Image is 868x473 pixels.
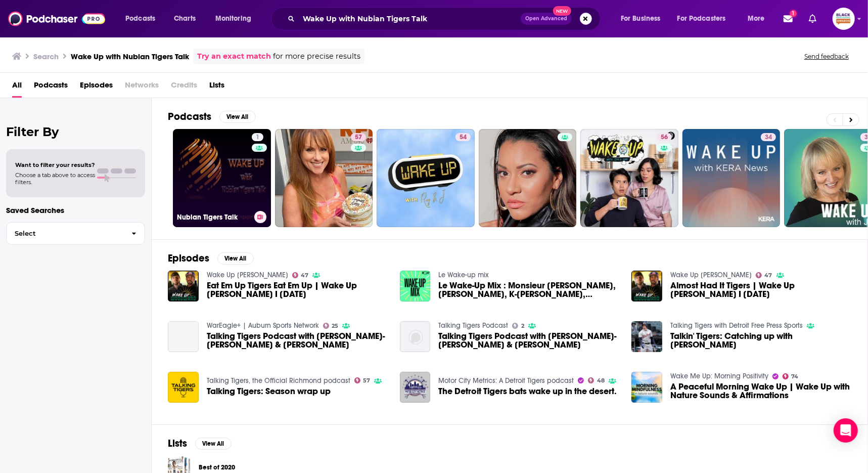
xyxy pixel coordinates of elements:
a: 34 [682,129,781,227]
span: A Peaceful Morning Wake Up | Wake Up with Nature Sounds & Affirmations [670,382,851,400]
a: 2 [512,323,524,329]
a: 48 [588,377,605,383]
span: Credits [171,77,197,98]
span: Le Wake-Up Mix : Monsieur [PERSON_NAME], [PERSON_NAME], K-[PERSON_NAME], [PERSON_NAME]... [438,281,619,298]
img: Talking Tigers Podcast with Andy Burcham-Christina Wakefield & Karen Hoppa [400,321,431,352]
button: Open AdvancedNew [521,13,572,25]
span: 56 [661,133,668,143]
span: 2 [521,324,524,328]
a: Talking Tigers Podcast with Andy Burcham-Christina Wakefield & Karen Hoppa [168,321,199,352]
span: Talkin' Tigers: Catching up with [PERSON_NAME] [670,332,851,349]
img: Podchaser - Follow, Share and Rate Podcasts [8,9,105,28]
a: 1Nubian Tigers Talk [173,129,271,227]
a: 54 [455,133,471,141]
span: Podcasts [125,12,155,26]
span: 25 [332,324,338,328]
button: open menu [208,11,264,27]
a: Show notifications dropdown [780,10,797,27]
a: Episodes [80,77,113,98]
button: open menu [671,11,741,27]
button: Select [6,222,145,245]
span: Open Advanced [525,16,567,21]
h2: Podcasts [168,110,211,123]
a: Lists [209,77,224,98]
a: Talking Tigers, the Official Richmond podcast [207,376,350,385]
span: 74 [792,374,799,379]
a: The Detroit Tigers bats wake up in the desert. [400,372,431,403]
input: Search podcasts, credits, & more... [299,11,521,27]
a: Show notifications dropdown [805,10,820,27]
div: Search podcasts, credits, & more... [281,7,610,30]
button: open menu [741,11,778,27]
span: 1 [256,133,259,143]
a: WarEagle+ | Auburn Sports Network [207,321,319,330]
button: View All [195,438,232,450]
span: Almost Had It Tigers | Wake Up [PERSON_NAME] I [DATE] [670,281,851,298]
a: Wake Me Up: Morning Positivity [670,372,768,380]
a: 1 [252,133,263,141]
img: Talking Tigers: Season wrap up [168,372,199,403]
a: 56 [657,133,672,141]
a: Wake Up Woodward [670,271,752,279]
span: 34 [765,133,772,143]
span: Monitoring [215,12,251,26]
a: 57 [275,129,373,227]
a: 34 [761,133,776,141]
span: Select [7,230,123,237]
h3: Wake Up with Nubian Tigers Talk [71,52,189,61]
h2: Lists [168,437,187,450]
a: 57 [354,377,371,383]
span: Want to filter your results? [15,161,95,168]
span: For Podcasters [677,12,726,26]
a: The Detroit Tigers bats wake up in the desert. [438,387,617,396]
button: Send feedback [801,52,852,61]
a: Podcasts [34,77,68,98]
img: Le Wake-Up Mix : Monsieur Nov, Oxmo Puccino, K-Reen, Les Nubians... [400,271,431,302]
a: 74 [783,373,799,379]
span: 48 [597,378,605,383]
span: 47 [301,273,308,278]
button: Show profile menu [833,8,855,30]
span: New [553,6,571,16]
span: Talking Tigers Podcast with [PERSON_NAME]-[PERSON_NAME] & [PERSON_NAME] [207,332,388,349]
a: 47 [756,272,772,278]
a: Motor City Metrics: A Detroit Tigers podcast [438,376,574,385]
a: Almost Had It Tigers | Wake Up Woodward I Friday, March 28th, 2025 [670,281,851,298]
a: Le Wake-up mix [438,271,489,279]
a: Talking Tigers Podcast [438,321,508,330]
a: Talkin' Tigers: Catching up with James McCann [631,321,662,352]
span: 54 [460,133,467,143]
span: Logged in as blackpodcastingawards [833,8,855,30]
a: 54 [377,129,475,227]
span: for more precise results [273,51,360,62]
span: 1 [790,10,797,17]
span: 57 [355,133,362,143]
span: Networks [125,77,159,98]
a: 56 [580,129,678,227]
span: 47 [765,273,772,278]
span: More [748,12,765,26]
button: open menu [614,11,673,27]
a: 25 [323,323,339,329]
a: 47 [292,272,309,278]
img: Almost Had It Tigers | Wake Up Woodward I Friday, March 28th, 2025 [631,271,662,302]
a: Best of 2020 [199,462,235,473]
a: Try an exact match [197,51,271,62]
div: Open Intercom Messenger [834,418,858,443]
img: A Peaceful Morning Wake Up | Wake Up with Nature Sounds & Affirmations [631,372,662,403]
img: User Profile [833,8,855,30]
h2: Filter By [6,124,145,139]
h3: Nubian Tigers Talk [177,213,250,222]
a: Talking Tigers with Detroit Free Press Sports [670,321,803,330]
a: PodcastsView All [168,110,256,123]
a: All [12,77,22,98]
